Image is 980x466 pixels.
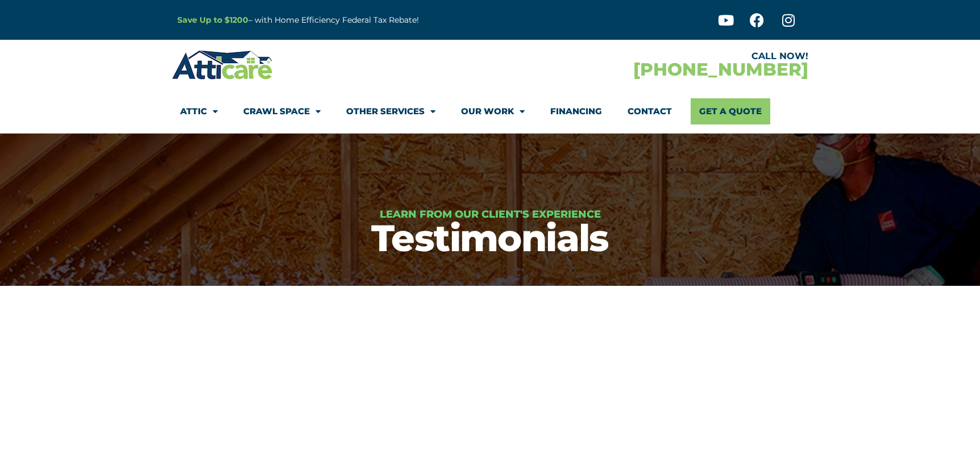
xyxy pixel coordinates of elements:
[461,98,525,124] a: Our Work
[243,98,321,124] a: Crawl Space
[6,209,974,219] h6: Learn From Our Client's Experience
[346,98,435,124] a: Other Services
[490,52,808,61] div: CALL NOW!
[550,98,602,124] a: Financing
[177,15,248,25] a: Save Up to $1200
[177,14,546,27] p: – with Home Efficiency Federal Tax Rebate!
[180,98,218,124] a: Attic
[628,98,672,124] a: Contact
[180,98,800,124] nav: Menu
[691,98,770,124] a: Get A Quote
[6,219,974,256] h1: Testimonials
